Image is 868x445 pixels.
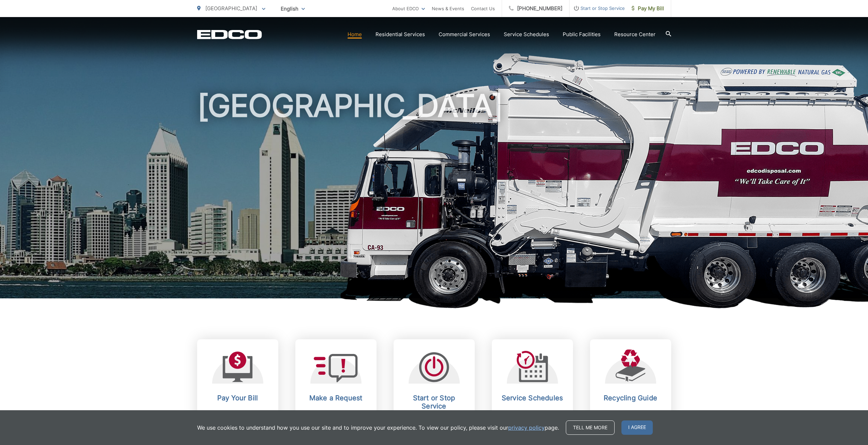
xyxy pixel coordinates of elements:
[499,409,566,425] p: Stay up-to-date on any changes in schedules.
[392,4,425,13] a: About EDCO
[197,89,671,305] h1: [GEOGRAPHIC_DATA]
[302,394,370,402] h2: Make a Request
[197,424,559,432] p: We use cookies to understand how you use our site and to improve your experience. To view our pol...
[295,339,377,444] a: Make a Request Send a service request to EDCO.
[621,420,653,435] span: I agree
[471,4,495,13] a: Contact Us
[499,394,566,402] h2: Service Schedules
[504,30,549,39] a: Service Schedules
[590,339,671,444] a: Recycling Guide Learn what you need to know about recycling.
[197,30,262,39] a: EDCD logo. Return to the homepage.
[204,394,271,402] h2: Pay Your Bill
[400,394,468,410] h2: Start or Stop Service
[439,30,490,39] a: Commercial Services
[432,4,464,13] a: News & Events
[492,339,573,444] a: Service Schedules Stay up-to-date on any changes in schedules.
[302,409,370,425] p: Send a service request to EDCO.
[597,409,664,425] p: Learn what you need to know about recycling.
[563,30,601,39] a: Public Facilities
[205,5,257,12] span: [GEOGRAPHIC_DATA]
[276,3,310,15] span: English
[376,30,425,39] a: Residential Services
[566,420,615,435] a: Tell me more
[204,409,271,425] p: View, pay, and manage your bill online.
[632,4,664,13] span: Pay My Bill
[348,30,362,39] a: Home
[614,30,656,39] a: Resource Center
[508,424,545,432] a: privacy policy
[597,394,664,402] h2: Recycling Guide
[197,339,278,444] a: Pay Your Bill View, pay, and manage your bill online.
